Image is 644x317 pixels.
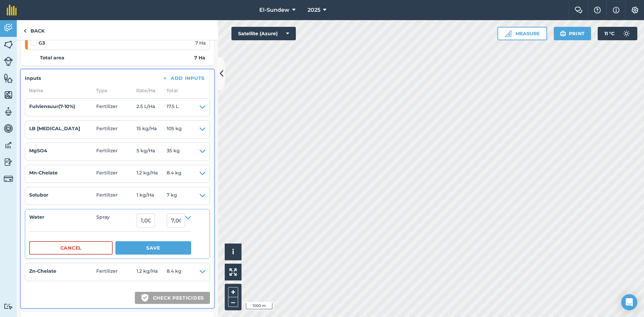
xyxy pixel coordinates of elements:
img: svg+xml;base64,PD94bWwgdmVyc2lvbj0iMS4wIiBlbmNvZGluZz0idXRmLTgiPz4KPCEtLSBHZW5lcmF0b3I6IEFkb2JlIE... [4,57,13,66]
button: Satellite (Azure) [231,27,296,40]
button: Cancel [29,241,113,255]
summary: Fulviensuur(7-10%)Fertilizer2.5 L/Ha17.5 L [29,103,206,112]
button: Save [115,241,191,255]
button: i [225,244,241,260]
span: 8.4 kg [167,267,181,277]
img: svg+xml;base64,PD94bWwgdmVyc2lvbj0iMS4wIiBlbmNvZGluZz0idXRmLTgiPz4KPCEtLSBHZW5lcmF0b3I6IEFkb2JlIE... [620,27,633,40]
img: svg+xml;base64,PHN2ZyB4bWxucz0iaHR0cDovL3d3dy53My5vcmcvMjAwMC9zdmciIHdpZHRoPSIxOSIgaGVpZ2h0PSIyNC... [560,30,566,38]
span: 1 kg / Ha [137,191,167,201]
img: svg+xml;base64,PD94bWwgdmVyc2lvbj0iMS4wIiBlbmNvZGluZz0idXRmLTgiPz4KPCEtLSBHZW5lcmF0b3I6IEFkb2JlIE... [4,107,13,117]
span: Fertilizer [96,125,137,134]
span: Fertilizer [96,267,137,277]
button: 11 °C [598,27,637,40]
h4: Mn-Chelate [29,169,96,176]
h4: MgSO4 [29,147,96,154]
img: svg+xml;base64,PD94bWwgdmVyc2lvbj0iMS4wIiBlbmNvZGluZz0idXRmLTgiPz4KPCEtLSBHZW5lcmF0b3I6IEFkb2JlIE... [4,123,13,134]
span: Fertilizer [96,191,137,201]
summary: Zn-ChelateFertilizer1.2 kg/Ha8.4 kg [29,267,206,277]
span: 35 kg [167,147,180,156]
img: svg+xml;base64,PD94bWwgdmVyc2lvbj0iMS4wIiBlbmNvZGluZz0idXRmLTgiPz4KPCEtLSBHZW5lcmF0b3I6IEFkb2JlIE... [4,157,13,167]
button: + [228,287,238,297]
img: fieldmargin Logo [7,5,17,15]
h4: Solubor [29,191,96,199]
span: 8.4 kg [167,169,181,178]
img: Two speech bubbles overlapping with the left bubble in the forefront [575,7,583,13]
img: svg+xml;base64,PD94bWwgdmVyc2lvbj0iMS4wIiBlbmNvZGluZz0idXRmLTgiPz4KPCEtLSBHZW5lcmF0b3I6IEFkb2JlIE... [4,303,13,310]
div: Open Intercom Messenger [621,294,637,310]
span: 11 ° C [604,27,614,40]
button: Measure [497,27,547,40]
img: svg+xml;base64,PD94bWwgdmVyc2lvbj0iMS4wIiBlbmNvZGluZz0idXRmLTgiPz4KPCEtLSBHZW5lcmF0b3I6IEFkb2JlIE... [4,23,13,33]
span: 2.5 L / Ha [137,103,167,112]
summary: MgSO4Fertilizer5 kg/Ha35 kg [29,147,206,156]
img: svg+xml;base64,PHN2ZyB4bWxucz0iaHR0cDovL3d3dy53My5vcmcvMjAwMC9zdmciIHdpZHRoPSI5IiBoZWlnaHQ9IjI0Ii... [23,27,26,35]
span: Name [25,87,92,94]
button: Check pesticides [135,292,210,304]
button: Print [554,27,591,40]
span: El-Sundew [259,6,289,14]
img: svg+xml;base64,PHN2ZyB4bWxucz0iaHR0cDovL3d3dy53My5vcmcvMjAwMC9zdmciIHdpZHRoPSI1NiIgaGVpZ2h0PSI2MC... [4,40,13,50]
img: svg+xml;base64,PD94bWwgdmVyc2lvbj0iMS4wIiBlbmNvZGluZz0idXRmLTgiPz4KPCEtLSBHZW5lcmF0b3I6IEFkb2JlIE... [4,140,13,150]
img: Four arrows, one pointing top left, one top right, one bottom right and the last bottom left [229,268,237,276]
span: Type [92,87,132,94]
img: svg+xml;base64,PHN2ZyB4bWxucz0iaHR0cDovL3d3dy53My5vcmcvMjAwMC9zdmciIHdpZHRoPSIxNyIgaGVpZ2h0PSIxNy... [613,6,620,14]
button: – [228,297,238,307]
summary: LB [MEDICAL_DATA]Fertilizer15 kg/Ha105 kg [29,125,206,134]
span: 1.2 kg / Ha [137,169,167,178]
img: svg+xml;base64,PHN2ZyB4bWxucz0iaHR0cDovL3d3dy53My5vcmcvMjAwMC9zdmciIHdpZHRoPSI1NiIgaGVpZ2h0PSI2MC... [4,90,13,100]
a: Back [17,20,51,40]
img: svg+xml;base64,PD94bWwgdmVyc2lvbj0iMS4wIiBlbmNvZGluZz0idXRmLTgiPz4KPCEtLSBHZW5lcmF0b3I6IEFkb2JlIE... [4,174,13,183]
img: svg+xml;base64,PHN2ZyB4bWxucz0iaHR0cDovL3d3dy53My5vcmcvMjAwMC9zdmciIHdpZHRoPSI1NiIgaGVpZ2h0PSI2MC... [4,73,13,83]
span: Total [162,87,178,94]
span: Spray [96,213,137,227]
strong: G3 [39,39,45,47]
span: 105 kg [167,125,182,134]
summary: Mn-ChelateFertilizer1.2 kg/Ha8.4 kg [29,169,206,178]
img: A cog icon [631,7,639,13]
summary: WaterSpray [29,213,191,227]
h4: Fulviensuur(7-10%) [29,103,96,110]
h4: Water [29,213,96,221]
strong: 7 Ha [194,54,205,61]
span: 17.5 L [167,103,178,112]
button: Add Inputs [157,73,210,83]
span: 2025 [308,6,320,14]
span: 15 kg / Ha [137,125,167,134]
span: Rate/ Ha [132,87,162,94]
span: Fertilizer [96,147,137,156]
span: 7 kg [167,191,177,201]
span: Fertilizer [96,103,137,112]
h4: Zn-Chelate [29,267,96,275]
span: 7 Ha [195,39,206,47]
span: i [232,248,234,256]
strong: Total area [40,54,64,61]
img: Ruler icon [505,30,512,37]
img: A question mark icon [593,7,601,13]
span: 5 kg / Ha [137,147,167,156]
span: Fertilizer [96,169,137,178]
span: 1.2 kg / Ha [137,267,167,277]
h4: LB [MEDICAL_DATA] [29,125,96,132]
h4: Inputs [25,74,41,82]
summary: SoluborFertilizer1 kg/Ha7 kg [29,191,206,201]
